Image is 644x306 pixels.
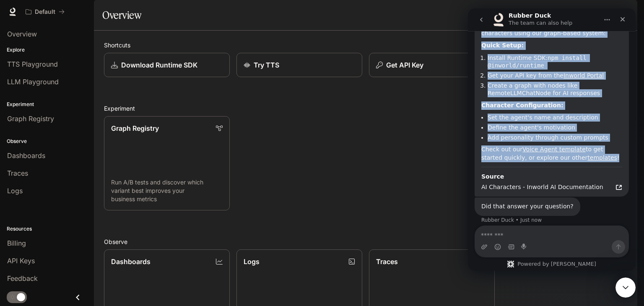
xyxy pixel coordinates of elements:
[96,64,136,70] a: Inworld Portal
[13,174,135,183] span: AI Characters - Inworld AI Documentation
[121,60,197,70] p: Download Runtime SDK
[119,146,149,153] a: templates
[20,105,154,113] li: Set the agent's name and description
[13,164,154,173] h3: Source
[20,125,154,133] li: Add personality through custom prompts
[35,8,55,16] p: Default
[7,218,161,232] textarea: Message…
[102,7,141,23] h1: Overview
[13,194,106,202] div: Did that answer your question?
[615,277,636,298] iframe: Intercom live chat
[13,235,20,242] button: Upload attachment
[13,174,154,183] div: AI Characters - Inworld AI Documentation
[111,257,151,267] p: Dashboards
[20,46,154,61] li: Install Runtime SDK:
[104,104,627,113] h2: Experiment
[7,189,112,207] div: Did that answer your question?Rubber Duck • Just now
[111,123,159,133] p: Graph Registry
[40,235,47,242] button: Gif picker
[369,53,495,77] button: Get API Key
[22,3,68,20] button: All workspaces
[104,53,230,77] a: Download Runtime SDK
[13,34,56,40] b: Quick Setup:
[13,93,96,100] b: Character Configuration:
[144,232,157,245] button: Send a message…
[26,235,33,242] button: Emoji picker
[13,137,154,153] div: Check out our to get started quickly, or explore our other !
[20,115,154,123] li: Define the agent's motivation
[104,41,627,49] h2: Shortcuts
[20,73,154,89] li: Create a graph with nodes like RemoteLLMChatNode for AI responses
[376,257,398,267] p: Traces
[104,116,230,210] a: Graph RegistryRun A/B tests and discover which variant best improves your business metrics
[13,209,74,214] div: Rubber Duck • Just now
[236,53,362,77] a: Try TTS
[244,257,260,267] p: Logs
[386,60,423,70] p: Get API Key
[104,237,627,246] h2: Observe
[53,235,60,242] button: Start recording
[20,63,154,71] li: Get your API key from the
[7,189,161,226] div: Rubber Duck says…
[55,137,118,144] a: Voice Agent template
[468,8,636,271] iframe: Intercom live chat
[111,178,223,203] p: Run A/B tests and discover which variant best improves your business metrics
[254,60,279,70] p: Try TTS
